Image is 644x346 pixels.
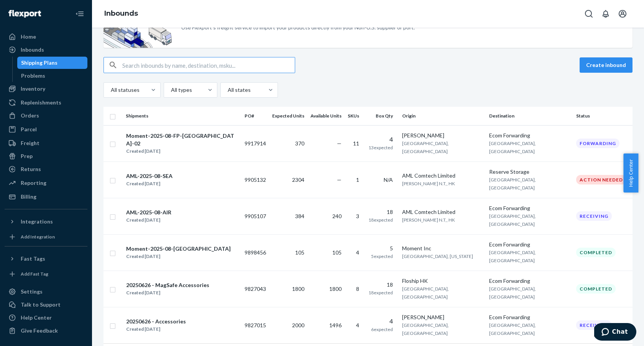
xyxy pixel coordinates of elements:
th: Destination [486,107,573,125]
span: [PERSON_NAME] N.T,, HK [402,217,455,223]
div: Billing [21,193,36,201]
a: Inbounds [104,9,138,18]
button: Open account menu [615,6,630,21]
iframe: Opens a widget where you can chat to one of our agents [594,323,636,342]
td: 9827043 [242,271,269,307]
span: 384 [295,213,304,219]
th: SKUs [345,107,365,125]
div: Completed [576,248,616,257]
div: AML Comtech Limited [402,208,483,216]
div: 5 [368,245,393,252]
div: Created [DATE] [126,216,171,224]
button: Open Search Box [581,6,596,21]
span: 240 [332,213,342,219]
a: Help Center [5,312,87,324]
span: — [337,140,342,147]
button: Help Center [623,153,638,193]
div: Inventory [21,85,45,93]
button: Create inbound [580,57,632,73]
span: — [337,176,342,183]
span: 1800 [292,286,304,292]
button: Fast Tags [5,253,87,265]
button: Integrations [5,215,87,228]
span: [GEOGRAPHIC_DATA], [GEOGRAPHIC_DATA] [402,286,449,300]
a: Home [5,31,87,43]
div: Moment Inc [402,245,483,252]
button: Open notifications [598,6,613,21]
input: All types [170,86,171,94]
span: 1496 [329,322,342,328]
div: Freight [21,139,39,147]
div: Created [DATE] [126,180,172,188]
div: 18 [368,281,393,289]
div: Orders [21,112,39,119]
a: Inventory [5,83,87,95]
button: Talk to Support [5,299,87,311]
td: 9898456 [242,234,269,271]
div: Moment-2025-08-[GEOGRAPHIC_DATA] [126,245,231,253]
span: 6 expected [371,326,393,332]
span: [GEOGRAPHIC_DATA], [GEOGRAPHIC_DATA] [402,322,449,336]
span: [GEOGRAPHIC_DATA], [US_STATE] [402,253,473,259]
span: 1800 [329,286,342,292]
a: Orders [5,109,87,122]
div: Home [21,33,36,41]
div: Prep [21,152,33,160]
div: Returns [21,165,41,173]
div: Add Integration [21,233,55,240]
span: 4 [356,322,359,328]
th: Expected Units [269,107,307,125]
span: 2000 [292,322,304,328]
div: 20250626 - MagSafe Accessories [126,281,209,289]
span: 18 expected [368,290,393,295]
span: [GEOGRAPHIC_DATA], [GEOGRAPHIC_DATA] [489,213,536,227]
span: [GEOGRAPHIC_DATA], [GEOGRAPHIC_DATA] [489,250,536,263]
span: [GEOGRAPHIC_DATA], [GEOGRAPHIC_DATA] [489,177,536,191]
td: 9917914 [242,125,269,162]
div: Ecom Forwarding [489,204,570,212]
td: 9905132 [242,162,269,198]
a: Parcel [5,123,87,135]
div: Moment-2025-08-FP-[GEOGRAPHIC_DATA]-02 [126,132,238,147]
a: Settings [5,286,87,298]
div: Problems [21,72,45,80]
span: [GEOGRAPHIC_DATA], [GEOGRAPHIC_DATA] [489,140,536,154]
span: 18 expected [368,217,393,223]
a: Reporting [5,177,87,189]
th: Origin [399,107,486,125]
span: 8 [356,286,359,292]
div: Give Feedback [21,327,58,335]
div: Inbounds [21,46,44,54]
div: Forwarding [576,139,619,148]
th: Shipments [123,107,242,125]
a: Replenishments [5,96,87,109]
a: Shipping Plans [17,57,88,69]
span: [PERSON_NAME] N.T,, HK [402,181,455,186]
span: 4 [356,249,359,256]
input: All statuses [110,86,111,94]
th: Available Units [307,107,345,125]
div: Fast Tags [21,255,45,263]
div: Shipping Plans [21,59,58,67]
button: Close Navigation [72,6,87,21]
div: Receiving [576,211,612,221]
div: Floship HK [402,277,483,285]
span: 1 [356,176,359,183]
button: Give Feedback [5,325,87,337]
ol: breadcrumbs [98,3,144,25]
span: [GEOGRAPHIC_DATA], [GEOGRAPHIC_DATA] [489,322,536,336]
span: 2304 [292,176,304,183]
div: Reporting [21,179,46,187]
div: Ecom Forwarding [489,241,570,248]
div: 20250626 - Accessories [126,318,186,325]
div: Settings [21,288,43,295]
span: 105 [295,249,304,256]
td: 9827015 [242,307,269,343]
div: Integrations [21,218,53,225]
div: Replenishments [21,99,61,106]
img: Flexport logo [8,10,41,18]
div: Completed [576,284,616,294]
th: Status [573,107,632,125]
